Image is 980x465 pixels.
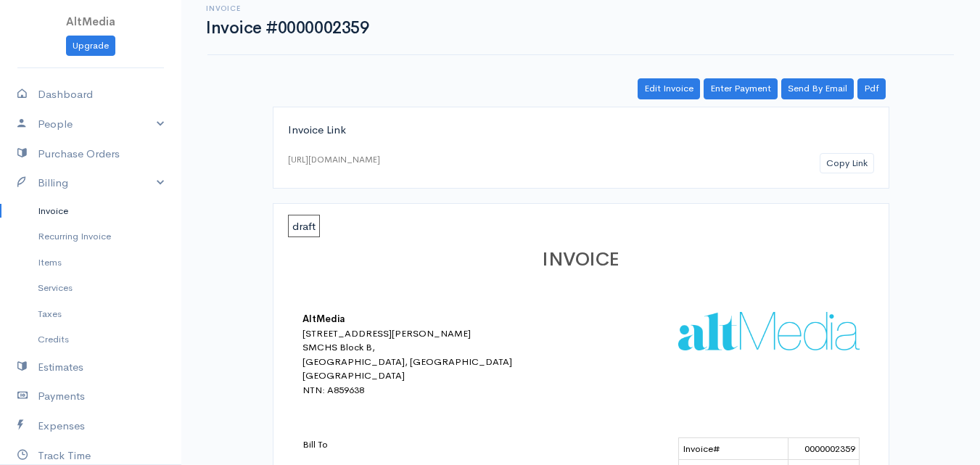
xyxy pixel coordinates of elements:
[638,78,700,99] a: Edit Invoice
[288,215,320,237] span: draft
[206,4,368,12] h6: Invoice
[781,78,854,99] a: Send By Email
[788,437,859,460] td: 0000002359
[302,437,556,452] p: Bill To
[857,78,886,99] a: Pdf
[66,36,115,57] a: Upgrade
[820,153,874,174] button: Copy Link
[678,312,860,350] img: logo-41114.png
[704,78,778,99] a: Enter Payment
[66,15,115,28] span: AltMedia
[206,19,368,37] h1: Invoice #0000002359
[678,437,788,460] td: Invoice#
[288,153,380,166] div: [URL][DOMAIN_NAME]
[302,313,345,325] b: AltMedia
[288,122,874,139] div: Invoice Link
[302,250,860,271] h1: INVOICE
[302,326,556,398] div: [STREET_ADDRESS][PERSON_NAME] SMCHS Block B, [GEOGRAPHIC_DATA], [GEOGRAPHIC_DATA] [GEOGRAPHIC_DAT...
